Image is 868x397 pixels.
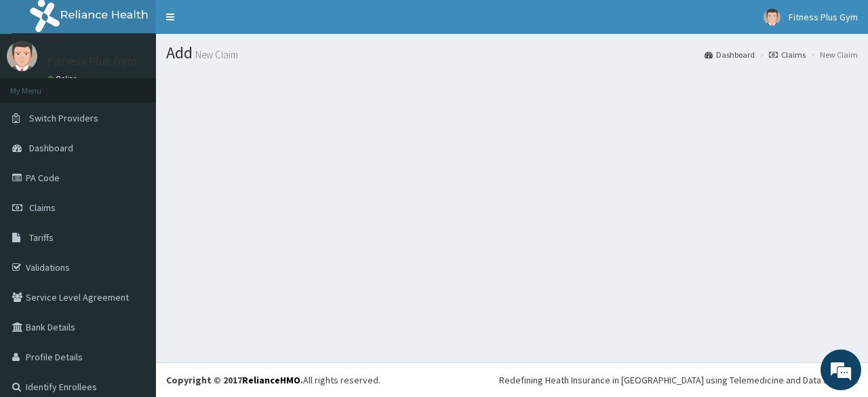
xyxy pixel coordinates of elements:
span: Tariffs [29,231,54,244]
span: Fitness Plus Gym [789,11,858,23]
img: User Image [764,9,781,26]
p: Fitness Plus Gym [47,55,136,67]
span: Claims [29,202,56,214]
a: Dashboard [705,49,755,60]
div: Redefining Heath Insurance in [GEOGRAPHIC_DATA] using Telemedicine and Data Science! [499,373,858,387]
strong: Copyright © 2017 . [166,374,303,386]
span: Switch Providers [29,112,98,124]
img: User Image [7,41,37,71]
a: Online [47,74,80,83]
li: New Claim [807,49,858,60]
a: Claims [769,49,806,60]
a: RelianceHMO [242,374,300,386]
span: Dashboard [29,142,73,154]
small: New Claim [193,50,238,60]
h1: Add [166,44,858,62]
footer: All rights reserved. [156,362,868,397]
